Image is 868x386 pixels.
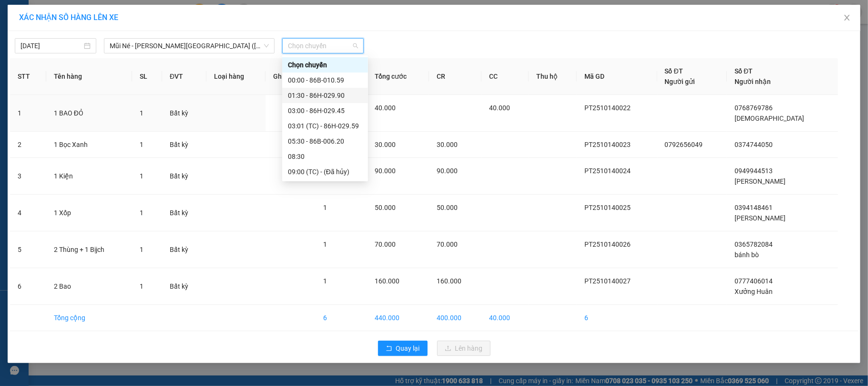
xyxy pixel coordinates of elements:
[19,13,118,22] span: XÁC NHẬN SỐ HÀNG LÊN XE
[437,341,490,356] button: uploadLên hàng
[375,104,396,112] span: 40.000
[437,204,458,211] span: 50.000
[162,158,206,195] td: Bất kỳ
[735,288,773,295] span: Xưởng Huân
[665,67,683,75] span: Số ĐT
[375,141,396,148] span: 30.000
[584,204,631,211] span: PT2510140025
[162,231,206,268] td: Bất kỳ
[140,141,143,148] span: 1
[46,95,133,132] td: 1 BAO ĐỎ
[162,195,206,231] td: Bất kỳ
[735,167,773,175] span: 0949944513
[665,78,695,85] span: Người gửi
[584,167,631,175] span: PT2510140024
[735,177,786,185] span: [PERSON_NAME]
[375,204,396,211] span: 50.000
[375,277,399,285] span: 160.000
[61,14,92,92] b: BIÊN NHẬN GỬI HÀNG HÓA
[140,209,143,217] span: 1
[437,277,461,285] span: 160.000
[288,136,362,146] div: 05:30 - 86B-006.20
[140,246,143,253] span: 1
[429,305,481,331] td: 400.000
[10,231,46,268] td: 5
[288,39,358,53] span: Chọn chuyến
[367,58,429,95] th: Tổng cước
[264,43,269,49] span: down
[288,60,362,70] div: Chọn chuyến
[206,58,266,95] th: Loại hàng
[46,231,133,268] td: 2 Thùng + 1 Bịjch
[735,277,773,285] span: 0777406014
[140,109,143,117] span: 1
[323,240,327,248] span: 1
[12,62,54,106] b: [PERSON_NAME]
[266,58,316,95] th: Ghi chú
[10,132,46,158] td: 2
[288,151,362,162] div: 08:30
[162,58,206,95] th: ĐVT
[375,240,396,248] span: 70.000
[735,240,773,248] span: 0365782084
[80,45,131,57] li: (c) 2017
[162,95,206,132] td: Bất kỳ
[481,305,529,331] td: 40.000
[46,195,133,231] td: 1 Xốp
[429,58,481,95] th: CR
[316,305,368,331] td: 6
[46,132,133,158] td: 1 Bọc Xanh
[140,172,143,180] span: 1
[396,343,420,354] span: Quay lại
[735,67,753,75] span: Số ĐT
[843,14,851,21] span: close
[584,141,631,148] span: PT2510140023
[665,141,703,148] span: 0792656049
[481,58,529,95] th: CC
[46,305,133,331] td: Tổng cộng
[288,90,362,101] div: 01:30 - 86H-029.90
[20,41,82,51] input: 15/10/2025
[80,36,131,44] b: [DOMAIN_NAME]
[10,95,46,132] td: 1
[584,104,631,112] span: PT2510140022
[529,58,577,95] th: Thu hộ
[437,141,458,148] span: 30.000
[577,58,657,95] th: Mã GD
[46,268,133,305] td: 2 Bao
[367,305,429,331] td: 440.000
[735,251,759,259] span: bánh bò
[375,167,396,175] span: 90.000
[735,141,773,148] span: 0374744050
[282,57,368,73] div: Chọn chuyến
[735,214,786,222] span: [PERSON_NAME]
[10,158,46,195] td: 3
[110,39,269,53] span: Mũi Né - Phan Thiết - Sài Gòn (CT Km42)
[10,268,46,305] td: 6
[577,305,657,331] td: 6
[489,104,510,112] span: 40.000
[46,58,133,95] th: Tên hàng
[584,240,631,248] span: PT2510140026
[103,12,126,35] img: logo.jpg
[46,158,133,195] td: 1 Kiện
[437,240,458,248] span: 70.000
[162,132,206,158] td: Bất kỳ
[735,204,773,211] span: 0394148461
[584,277,631,285] span: PT2510140027
[323,277,327,285] span: 1
[735,104,773,112] span: 0768769786
[834,5,860,31] button: Close
[132,58,162,95] th: SL
[323,204,327,211] span: 1
[386,345,392,353] span: rollback
[10,58,46,95] th: STT
[735,78,771,85] span: Người nhận
[162,268,206,305] td: Bất kỳ
[288,75,362,85] div: 00:00 - 86B-010.59
[140,282,143,290] span: 1
[735,115,804,122] span: [DEMOGRAPHIC_DATA]
[378,341,428,356] button: rollbackQuay lại
[288,105,362,116] div: 03:00 - 86H-029.45
[288,121,362,131] div: 03:01 (TC) - 86H-029.59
